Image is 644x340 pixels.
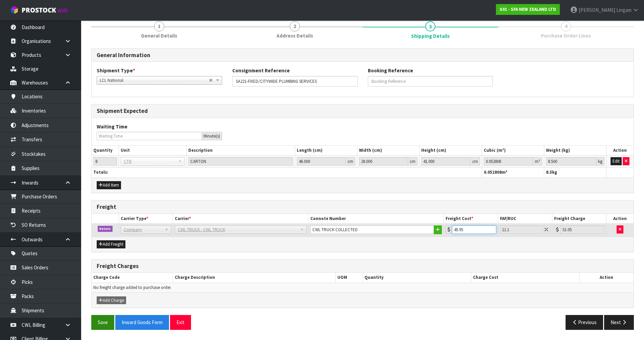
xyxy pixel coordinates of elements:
div: kg [596,157,604,166]
th: Length (cm) [295,146,357,155]
label: Waiting Time [97,123,127,130]
h3: General Information [97,52,628,58]
button: Exit [170,315,191,330]
input: Freight Charge [560,225,604,234]
th: Quantity [92,146,119,155]
span: Shipping Details [411,32,450,40]
button: Inward Goods Form [115,315,169,330]
input: Waiting Time [97,132,202,140]
th: m³ [482,168,544,177]
span: Return [98,226,113,232]
img: cube-alt.png [10,6,19,14]
button: Add Charge [97,296,126,305]
button: Edit [611,157,622,165]
th: UOM [335,273,362,283]
input: Freight Adjustment [500,225,543,234]
th: Quantity [362,273,471,283]
span: Lingam [616,7,631,13]
div: cm [346,157,355,166]
span: CWL TRUCK - CWL TRUCK [178,226,297,234]
h3: Shipment Expected [97,108,628,114]
button: Add Freight [97,240,125,248]
th: Action [606,146,634,155]
th: Cubic (m³) [482,146,544,155]
button: Previous [566,315,603,330]
th: Carrier Type [119,214,173,224]
input: Consignment Reference [232,76,358,87]
th: Description [187,146,295,155]
input: Width [359,157,408,166]
span: CTN [124,157,175,166]
strong: S01 - SFA NEW ZEALAND LTD [500,6,556,12]
span: 4 [561,21,571,31]
label: Consignment Reference [232,67,290,74]
th: kg [544,168,606,177]
span: General Details [141,32,177,39]
span: Company [124,226,162,234]
div: m³ [533,157,542,166]
span: 2 [290,21,300,31]
th: Totals: [92,168,482,177]
span: Shipping Details [91,43,634,335]
span: 1 [154,21,164,31]
input: Connote Number 1 [310,225,434,234]
button: Add Item [97,181,121,189]
th: FAF/RUC [498,214,552,224]
h3: Freight Charges [97,263,628,269]
td: No freight charge added to purchase order. [92,283,634,292]
span: 3 [425,21,435,31]
input: Weight [546,157,596,166]
th: Charge Code [92,273,173,283]
h3: Freight [97,204,628,210]
div: cm [471,157,480,166]
span: 8.5 [546,169,552,175]
span: [PERSON_NAME] [579,7,615,13]
th: Freight Charge [552,214,606,224]
label: Booking Reference [368,67,413,74]
th: Connote Number [308,214,444,224]
input: Booking Reference [368,76,493,87]
a: S01 - SFA NEW ZEALAND LTD [496,4,560,15]
input: Description [188,157,293,166]
div: cm [408,157,418,166]
input: Freight Cost [452,225,496,234]
th: Action [606,214,634,224]
th: Freight Cost [444,214,498,224]
span: 0.052808 [484,169,502,175]
small: WMS [57,7,68,14]
label: Shipment Type [97,67,135,74]
th: Width (cm) [357,146,419,155]
button: Save [91,315,114,330]
span: LCL National [100,76,209,84]
span: ProStock [22,6,56,15]
th: Weight (kg) [544,146,606,155]
span: Address Details [277,32,313,39]
input: Quantity [93,157,117,166]
th: Charge Description [173,273,335,283]
th: Carrier [173,214,308,224]
input: Length [297,157,346,166]
span: Purchase Order Lines [541,32,591,39]
input: Height [421,157,470,166]
input: Cubic [484,157,533,166]
th: Unit [119,146,186,155]
button: Next [604,315,634,330]
th: Charge Cost [471,273,579,283]
th: Action [579,273,634,283]
div: Minute(s) [202,132,222,140]
th: Height (cm) [420,146,482,155]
